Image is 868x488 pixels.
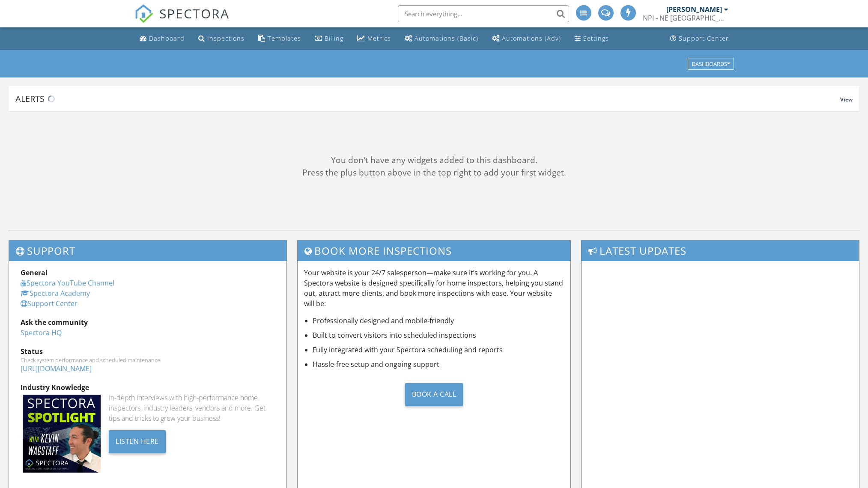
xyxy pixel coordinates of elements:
[398,5,569,22] input: Search everything...
[298,240,570,261] h3: Book More Inspections
[401,31,482,47] a: Automations (Basic)
[21,317,275,327] div: Ask the community
[415,34,478,42] div: Automations (Basic)
[9,167,859,179] div: Press the plus button above in the top right to add your first widget.
[149,34,185,42] div: Dashboard
[15,93,840,104] div: Alerts
[21,328,62,337] a: Spectora HQ
[304,376,564,413] a: Book a Call
[840,96,853,103] span: View
[679,34,729,42] div: Support Center
[9,240,286,261] h3: Support
[666,5,722,14] div: [PERSON_NAME]
[667,31,732,47] a: Support Center
[268,34,301,42] div: Templates
[195,31,248,47] a: Inspections
[255,31,304,47] a: Templates
[9,154,859,167] div: You don't have any widgets added to this dashboard.
[304,268,564,309] p: Your website is your 24/7 salesperson—make sure it’s working for you. A Spectora website is desig...
[109,393,275,423] div: In-depth interviews with high-performance home inspectors, industry leaders, vendors and more. Ge...
[692,61,730,67] div: Dashboards
[367,34,391,42] div: Metrics
[21,268,48,277] strong: General
[313,330,564,340] li: Built to convert visitors into scheduled inspections
[354,31,394,47] a: Metrics
[313,359,564,369] li: Hassle-free setup and ongoing support
[582,240,859,261] h3: Latest Updates
[109,430,166,453] div: Listen Here
[643,14,728,22] div: NPI - NE Tarrant County
[21,299,78,308] a: Support Center
[313,315,564,326] li: Professionally designed and mobile-friendly
[109,436,166,446] a: Listen Here
[313,345,564,355] li: Fully integrated with your Spectora scheduling and reports
[21,346,275,357] div: Status
[21,382,275,393] div: Industry Knowledge
[405,383,463,406] div: Book a Call
[134,12,230,30] a: SPECTORA
[21,278,114,288] a: Spectora YouTube Channel
[583,34,609,42] div: Settings
[571,31,612,47] a: Settings
[207,34,245,42] div: Inspections
[489,31,564,47] a: Automations (Advanced)
[21,364,92,373] a: [URL][DOMAIN_NAME]
[502,34,561,42] div: Automations (Adv)
[159,4,230,22] span: SPECTORA
[688,58,734,70] button: Dashboards
[134,4,153,23] img: The Best Home Inspection Software - Spectora
[311,31,347,47] a: Billing
[21,357,275,363] div: Check system performance and scheduled maintenance.
[325,34,343,42] div: Billing
[23,395,101,473] img: Spectoraspolightmain
[21,289,90,298] a: Spectora Academy
[136,31,188,47] a: Dashboard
